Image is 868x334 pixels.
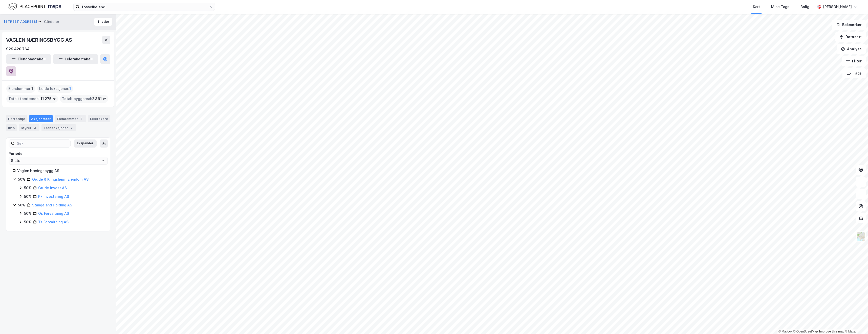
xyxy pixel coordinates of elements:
a: Grude Invest AS [38,186,67,190]
input: ClearOpen [9,157,107,164]
div: Totalt byggareal : [60,95,108,103]
a: Os Forvaltning AS [38,211,69,216]
div: 50% [24,210,31,217]
img: Z [856,232,866,241]
span: 1 [31,86,33,92]
div: 2 [69,125,74,130]
div: Kart [753,4,760,10]
button: Filter [842,56,866,66]
button: Eiendomstabell [6,54,51,64]
div: Bolig [800,4,809,10]
div: Transaksjoner [41,124,76,131]
iframe: Chat Widget [843,310,868,334]
div: Periode [9,151,108,157]
div: 1 [79,116,84,121]
div: Eiendommer [55,115,86,122]
button: Tilbake [94,18,112,26]
div: Gårdeier [44,19,59,25]
input: Søk på adresse, matrikkel, gårdeiere, leietakere eller personer [80,3,209,11]
div: 50% [24,185,31,191]
div: Aksjonærer [29,115,53,122]
div: 50% [18,202,25,208]
button: Analyse [837,44,866,54]
a: Pk Investering AS [38,194,69,199]
div: Leide lokasjoner : [37,85,73,93]
div: Portefølje [6,115,27,122]
div: 50% [18,176,25,182]
div: [PERSON_NAME] [823,4,852,10]
button: Tags [842,68,866,78]
div: Mine Tags [771,4,789,10]
div: Leietakere [88,115,110,122]
button: Bokmerker [832,20,866,30]
div: VAGLEN NÆRINGSBYGG AS [6,36,73,44]
span: 2 361 ㎡ [92,96,106,102]
button: Leietakertabell [53,54,98,64]
div: Kontrollprogram for chat [843,310,868,334]
button: Datasett [835,32,866,42]
a: Ts Forvaltning AS [38,220,69,224]
div: Vaglen Næringsbygg AS [17,168,104,174]
div: Totalt tomteareal : [6,95,58,103]
a: Improve this map [819,330,844,333]
div: 50% [24,194,31,200]
a: Mapbox [778,330,792,333]
div: Eiendommer : [6,85,35,93]
a: Grude & Klingsheim Eiendom AS [32,177,89,181]
img: logo.f888ab2527a4732fd821a326f86c7f29.svg [8,2,61,11]
div: Info [6,124,17,131]
span: 11 275 ㎡ [40,96,56,102]
a: OpenStreetMap [793,330,818,333]
button: Open [101,159,105,163]
div: 3 [32,125,37,130]
div: 50% [24,219,31,225]
button: [STREET_ADDRESS] [4,19,38,24]
input: Søk [15,140,70,147]
a: Stangeland Holding AS [32,203,72,207]
div: 929 420 764 [6,46,30,52]
div: Styret [19,124,39,131]
span: 1 [69,86,71,92]
button: Ekspander [74,139,97,148]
